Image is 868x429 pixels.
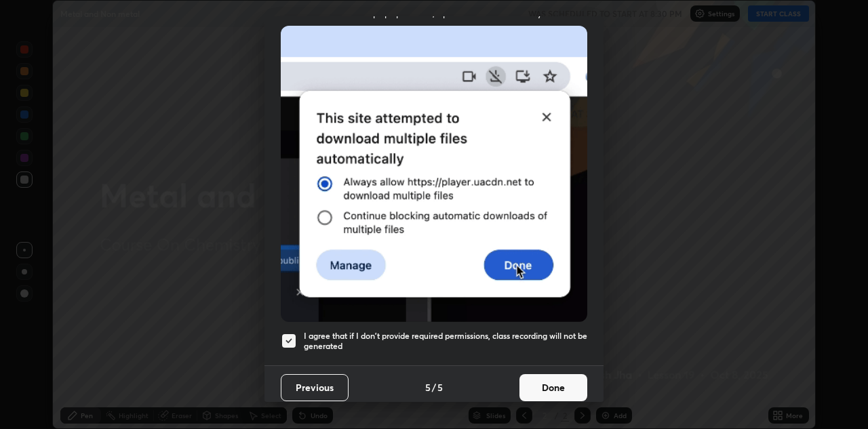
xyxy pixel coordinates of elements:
img: downloads-permission-blocked.gif [281,26,587,322]
h4: 5 [437,380,443,394]
h4: 5 [425,380,431,394]
button: Done [519,374,587,401]
button: Previous [281,374,349,401]
h5: I agree that if I don't provide required permissions, class recording will not be generated [304,331,587,352]
h4: / [432,380,436,394]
